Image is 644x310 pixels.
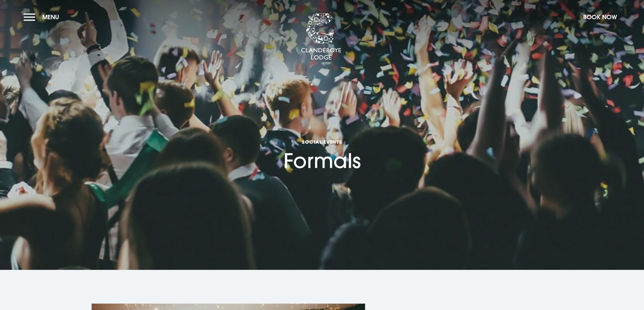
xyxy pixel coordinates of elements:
span: Social Events [284,139,361,145]
button: Menu [24,10,63,24]
button: Book Now [580,10,620,24]
img: Clandeboye Lodge [301,13,341,60]
span: Menu [42,13,59,21]
h1: Formals [284,101,361,173]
